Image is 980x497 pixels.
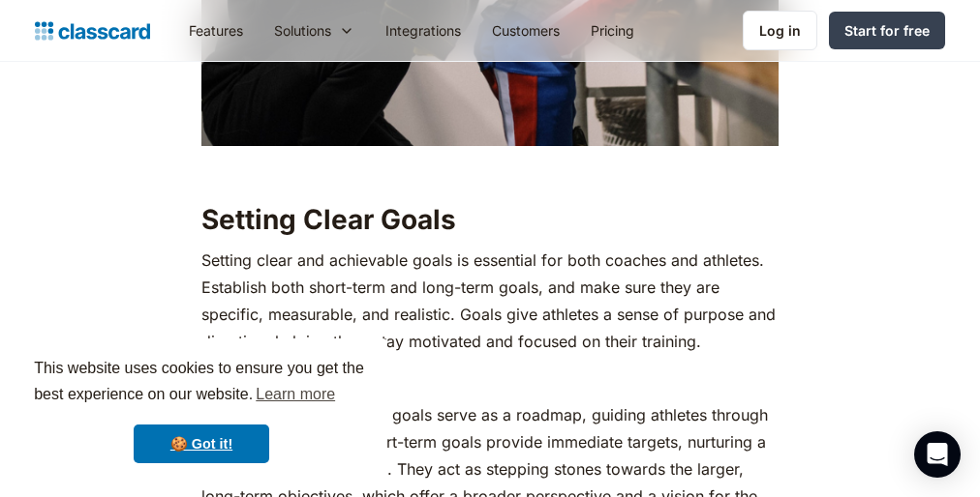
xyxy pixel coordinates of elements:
a: Start for free [829,12,945,49]
a: Pricing [575,9,650,52]
div: cookieconsent [15,338,387,482]
a: Log in [743,11,817,50]
p: Setting clear and achievable goals is essential for both coaches and athletes. Establish both sho... [201,247,779,355]
div: Solutions [259,9,370,52]
a: Integrations [370,9,476,52]
p: ‍ [201,156,779,183]
a: home [35,17,150,44]
a: dismiss cookie message [134,424,269,463]
a: Features [173,9,259,52]
div: Open Intercom Messenger [914,431,961,478]
div: Log in [759,20,801,41]
div: Start for free [844,20,930,41]
a: learn more about cookies [253,380,338,409]
span: This website uses cookies to ensure you get the best experience on our website. [34,357,369,409]
p: ‍ [201,365,779,392]
div: Solutions [274,20,331,41]
h2: Setting Clear Goals [201,202,779,237]
a: Customers [476,9,575,52]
